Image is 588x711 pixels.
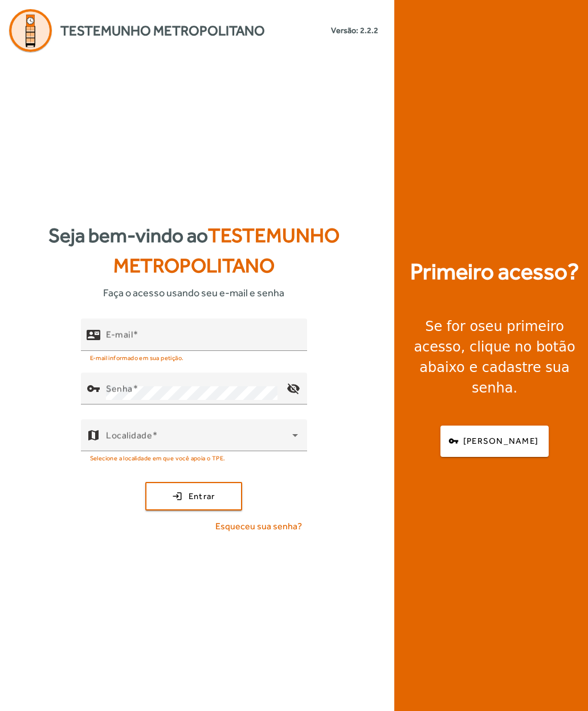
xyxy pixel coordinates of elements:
[106,383,133,394] mat-label: Senha
[331,24,378,36] small: Versão: 2.2.2
[408,316,581,398] div: Se for o , clique no botão abaixo e cadastre sua senha.
[440,426,549,457] button: [PERSON_NAME]
[103,285,284,300] span: Faça o acesso usando seu e-mail e senha
[9,9,52,52] img: Logo Agenda
[60,21,265,41] span: Testemunho Metropolitano
[90,351,184,363] mat-hint: E-mail informado em sua petição.
[106,430,152,441] mat-label: Localidade
[90,451,226,464] mat-hint: Selecione a localidade em que você apoia o TPE.
[215,520,302,533] span: Esqueceu sua senha?
[87,382,100,395] mat-icon: vpn_key
[87,428,100,442] mat-icon: map
[145,482,242,510] button: Entrar
[189,490,215,503] span: Entrar
[414,318,563,355] strong: seu primeiro acesso
[106,329,133,340] mat-label: E-mail
[279,375,307,402] mat-icon: visibility_off
[463,435,538,448] span: [PERSON_NAME]
[410,255,579,289] strong: Primeiro acesso?
[113,224,340,277] span: Testemunho Metropolitano
[87,328,100,342] mat-icon: contact_mail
